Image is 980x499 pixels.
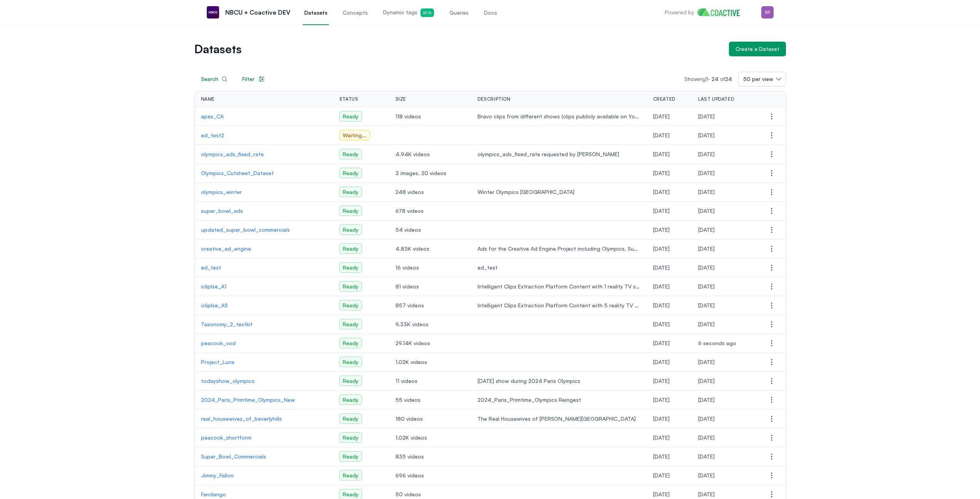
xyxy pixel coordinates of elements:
[201,245,327,253] a: creative_ad_engine
[395,472,465,479] span: 696 videos
[201,264,327,271] p: ed_test
[449,9,469,17] span: Queries
[194,44,723,54] h1: Datasets
[729,42,786,56] button: Create a Dataset
[201,131,327,139] a: ed_test2
[395,169,465,177] span: 3 images, 20 videos
[653,170,670,176] span: Friday, April 25, 2025 at 5:01:02 PM UTC
[420,8,434,17] span: Beta
[339,96,358,102] span: Status
[395,283,465,290] span: 81 videos
[653,132,670,138] span: Wednesday, July 9, 2025 at 8:00:42 PM UTC
[395,226,465,234] span: 54 videos
[395,434,465,442] span: 1.02K videos
[201,113,327,120] a: apex_CA
[201,358,327,366] a: Project_Luna
[201,302,327,309] a: icliplse_A5
[477,302,641,309] span: Intelligent Clips Extraction Platform Content with 5 reality TV shows
[653,302,670,309] span: Friday, March 14, 2025 at 6:45:45 PM UTC
[698,378,715,384] span: Thursday, December 19, 2024 at 8:47:15 AM UTC
[395,150,465,158] span: 4.94K videos
[201,339,327,347] p: peacock_vod
[201,150,327,158] a: olympics_ads_fixed_rate
[339,376,362,386] span: Ready
[207,6,219,19] img: NBCU + Coactive DEV
[201,453,327,460] p: Super_Bowl_Commercials
[201,188,327,196] p: olympics_winter
[339,413,362,424] span: Ready
[665,8,694,16] p: Powered by
[201,377,327,385] p: todayshow_olympics
[698,207,715,214] span: Wednesday, April 2, 2025 at 6:00:57 PM UTC
[653,396,670,403] span: Tuesday, December 10, 2024 at 2:06:59 AM UTC
[201,415,327,423] a: real_housewives_of_beverlyhills
[698,321,715,327] span: Monday, March 17, 2025 at 8:52:36 PM UTC
[698,302,715,309] span: Wednesday, March 19, 2025 at 10:22:08 PM UTC
[395,377,465,385] span: 11 videos
[698,264,715,271] span: Wednesday, July 16, 2025 at 8:28:23 PM UTC
[339,224,362,235] span: Ready
[698,113,715,120] span: Wednesday, August 6, 2025 at 7:37:18 PM UTC
[712,76,719,82] span: 24
[743,75,773,83] span: 50 per view
[761,6,774,19] img: Menu for the logged in user
[339,206,362,216] span: Ready
[653,378,670,384] span: Tuesday, December 17, 2024 at 9:15:39 PM UTC
[395,113,465,120] span: 118 videos
[477,188,641,196] span: Winter Olympics [GEOGRAPHIC_DATA]
[201,491,327,498] a: Fandango
[339,262,362,273] span: Ready
[339,168,362,178] span: Ready
[698,96,734,102] span: Last Updated
[201,396,327,404] a: 2024_Paris_Primtime_Olympics_New
[477,264,641,271] span: ed_test
[201,207,327,215] a: super_bowl_ads
[653,491,670,497] span: Thursday, November 7, 2024 at 12:44:30 AM UTC
[653,245,670,252] span: Thursday, March 27, 2025 at 1:09:11 PM UTC
[698,245,715,252] span: Wednesday, July 30, 2025 at 4:04:08 PM UTC
[698,283,715,290] span: Monday, March 17, 2025 at 2:23:49 PM UTC
[395,415,465,423] span: 180 videos
[201,320,327,328] a: Taxonomy_2_testkit
[339,111,362,121] span: Ready
[395,302,465,309] span: 857 videos
[395,396,465,404] span: 55 videos
[201,283,327,290] a: icliplse_A1
[698,132,715,138] span: Wednesday, July 9, 2025 at 8:03:18 PM UTC
[706,76,708,82] span: 1
[698,491,715,497] span: Monday, December 9, 2024 at 11:50:47 PM UTC
[653,96,675,102] span: Created
[395,320,465,328] span: 9.33K videos
[201,226,327,234] a: updated_super_bowl_commercials
[653,434,670,441] span: Tuesday, November 19, 2024 at 11:25:18 PM UTC
[477,150,641,158] span: olympics_ads_fixed_rate requested by [PERSON_NAME]
[395,245,465,253] span: 4.83K videos
[339,300,362,310] span: Ready
[395,207,465,215] span: 678 videos
[698,434,715,441] span: Monday, December 9, 2024 at 11:51:44 PM UTC
[684,75,738,83] p: Showing -
[698,359,715,365] span: Friday, January 17, 2025 at 4:37:49 AM UTC
[698,415,715,422] span: Thursday, December 19, 2024 at 9:22:52 PM UTC
[383,8,434,17] span: Dynamic tags
[201,472,327,479] a: Jimmy_Fallon
[201,75,228,83] div: Search
[343,9,368,17] span: Concepts
[738,72,786,86] button: 50 per view
[339,432,362,443] span: Ready
[477,283,641,290] span: Intelligent Clips Extraction Platform Content with 1 reality TV show
[395,491,465,498] span: 50 videos
[339,243,362,254] span: Ready
[395,188,465,196] span: 248 videos
[477,377,641,385] span: [DATE] show during 2024 Paris Olympics
[395,339,465,347] span: 29.14K videos
[201,96,215,102] span: Name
